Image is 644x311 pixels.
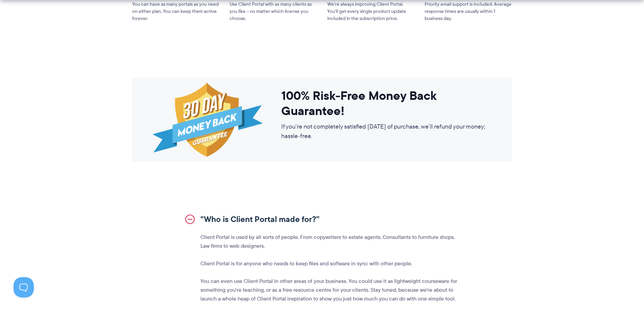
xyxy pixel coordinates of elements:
p: Priority email support is included. Average response times are usually within 1 business day. [425,1,512,22]
p: You can even use Client Portal in other areas of your business. You could use it as lightweight c... [200,277,459,303]
h3: 100% Risk-Free Money Back Guarantee! [281,88,492,119]
p: Client Portal is used by all sorts of people. From copywriters to estate agents. Consultants to f... [200,233,459,250]
p: Client Portal is for anyone who needs to keep files and software in sync with other people. [200,259,459,268]
p: Use Client Portal with as many clients as you like – no matter which license you choose. [230,1,317,22]
a: "Who is Client Portal made for?” [185,206,459,233]
p: You can have as many portals as you need on either plan. You can keep them active forever. [132,1,219,22]
iframe: Toggle Customer Support [14,277,34,297]
p: If you’re not completely satisfied [DATE] of purchase, we’ll refund your money; hassle-free. [281,122,492,141]
p: We’re always improving Client Portal. You’ll get every single product update included in the subs... [327,1,414,22]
